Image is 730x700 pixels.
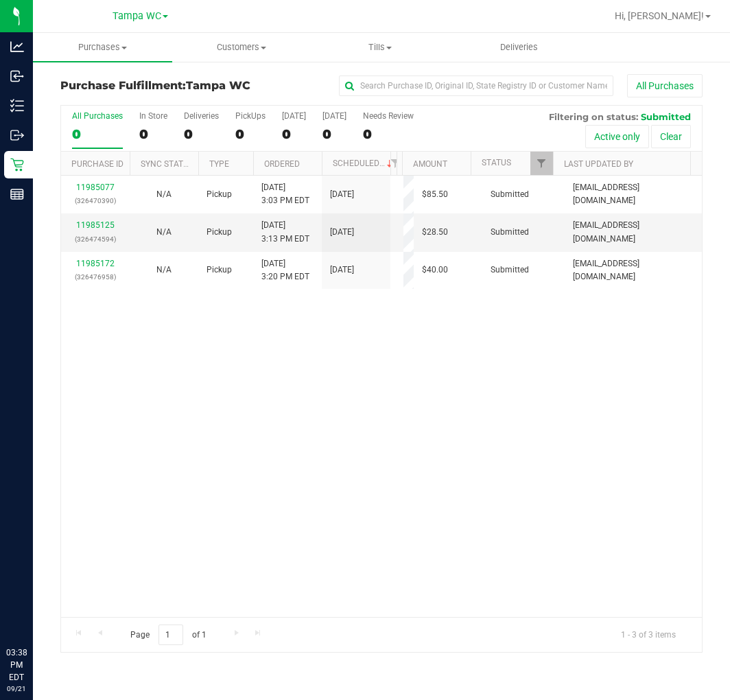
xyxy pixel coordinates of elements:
span: Customers [173,41,311,54]
span: Not Applicable [156,189,172,199]
p: 09/21 [6,684,27,694]
span: $40.00 [422,264,448,277]
span: Submitted [491,264,529,277]
a: Scheduled [333,159,395,168]
div: All Purchases [72,111,123,121]
inline-svg: Analytics [10,40,24,54]
div: 0 [363,126,414,142]
span: Purchases [33,41,172,54]
span: Tampa WC [113,10,161,22]
span: [EMAIL_ADDRESS][DOMAIN_NAME] [573,181,694,207]
div: 0 [139,126,167,142]
span: Tills [311,41,449,54]
a: Deliveries [450,33,589,62]
h3: Purchase Fulfillment: [60,80,274,92]
span: 1 - 3 of 3 items [610,625,687,645]
button: Clear [651,125,691,148]
span: [DATE] 3:03 PM EDT [261,181,309,207]
input: Search Purchase ID, Original ID, State Registry ID or Customer Name... [339,75,613,96]
button: N/A [156,188,172,201]
div: PickUps [235,111,266,121]
a: Filter [384,152,406,175]
inline-svg: Outbound [10,128,24,142]
p: (326470390) [69,194,121,207]
a: 11985172 [76,259,115,268]
a: 11985077 [76,183,115,192]
iframe: Resource center [14,590,55,631]
inline-svg: Inbound [10,69,24,83]
span: Page of 1 [119,625,217,646]
inline-svg: Retail [10,158,24,172]
span: Not Applicable [156,227,172,237]
div: Deliveries [184,111,219,121]
span: Pickup [207,226,232,239]
a: Purchases [33,33,172,62]
inline-svg: Reports [10,187,24,201]
span: Tampa WC [186,79,250,92]
div: [DATE] [322,111,346,121]
span: Submitted [641,111,691,122]
span: Pickup [207,264,232,277]
button: N/A [156,264,172,277]
a: Ordered [264,159,300,169]
span: [DATE] [330,264,354,277]
div: 0 [282,126,306,142]
span: Submitted [491,188,529,201]
div: Needs Review [363,111,414,121]
button: N/A [156,226,172,239]
span: [DATE] 3:13 PM EDT [261,219,309,245]
inline-svg: Inventory [10,99,24,113]
div: 0 [72,126,123,142]
a: Status [482,158,511,167]
span: [EMAIL_ADDRESS][DOMAIN_NAME] [573,219,694,245]
a: 11985125 [76,220,115,230]
span: Submitted [491,226,529,239]
p: (326476958) [69,270,121,283]
button: Active only [585,125,649,148]
span: Pickup [207,188,232,201]
span: [DATE] 3:20 PM EDT [261,257,309,283]
div: 0 [235,126,266,142]
a: Sync Status [141,159,193,169]
a: Last Updated By [564,159,633,169]
span: $85.50 [422,188,448,201]
a: Amount [413,159,447,169]
span: Not Applicable [156,265,172,275]
input: 1 [158,625,183,646]
p: 03:38 PM EDT [6,646,27,684]
a: Type [209,159,229,169]
div: 0 [184,126,219,142]
span: Filtering on status: [549,111,638,122]
a: Purchase ID [71,159,123,169]
button: All Purchases [627,74,703,97]
span: Hi, [PERSON_NAME]! [615,10,704,21]
div: In Store [139,111,167,121]
span: $28.50 [422,226,448,239]
p: (326474594) [69,233,121,246]
a: Customers [172,33,311,62]
span: [EMAIL_ADDRESS][DOMAIN_NAME] [573,257,694,283]
span: [DATE] [330,188,354,201]
span: [DATE] [330,226,354,239]
div: 0 [322,126,346,142]
div: [DATE] [282,111,306,121]
span: Deliveries [482,41,556,54]
a: Tills [311,33,450,62]
a: Filter [530,152,553,175]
